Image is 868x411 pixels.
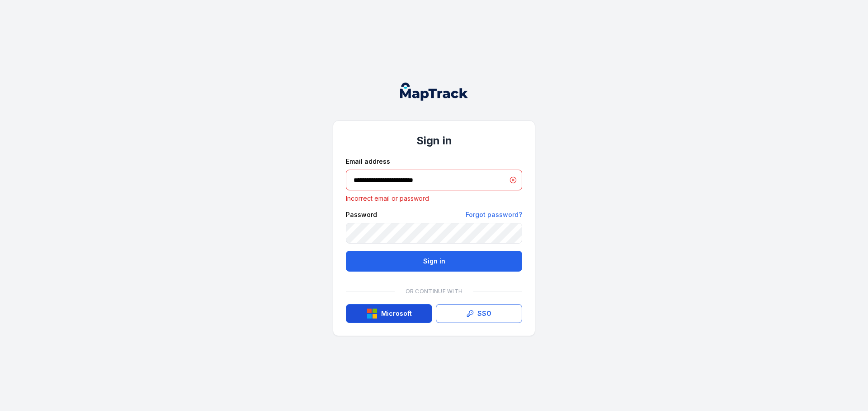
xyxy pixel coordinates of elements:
[346,134,522,148] h1: Sign in
[346,304,432,323] button: Microsoft
[346,194,522,203] p: Incorrect email or password
[436,304,522,323] a: SSO
[346,282,522,300] div: Or continue with
[386,83,482,101] nav: Global
[466,210,522,219] a: Forgot password?
[346,251,522,272] button: Sign in
[346,157,390,166] label: Email address
[346,210,377,219] label: Password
